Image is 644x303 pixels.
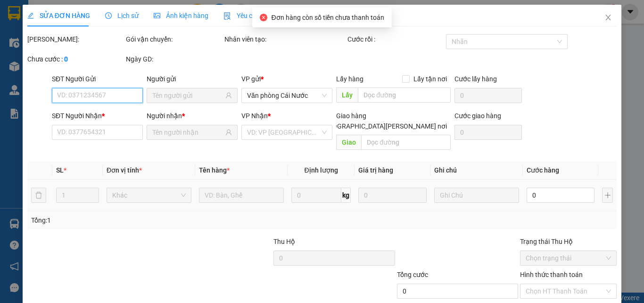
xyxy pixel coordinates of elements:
[520,271,583,278] label: Hình thức thanh toán
[260,14,267,21] span: close-circle
[271,14,384,21] span: Đơn hàng còn số tiền chưa thanh toán
[520,236,617,247] div: Trạng thái Thu Hộ
[31,188,46,203] button: delete
[126,54,223,64] div: Ngày GD:
[152,90,223,101] input: Tên người gửi
[223,12,323,19] span: Yêu cầu xuất hóa đơn điện tử
[154,12,160,19] span: picture
[147,111,238,121] div: Người nhận
[241,112,268,120] span: VP Nhận
[105,12,112,19] span: clock-circle
[56,166,64,174] span: SL
[304,166,338,174] span: Định lượng
[27,34,124,44] div: [PERSON_NAME]:
[112,188,186,202] span: Khác
[27,12,34,19] span: edit
[199,166,230,174] span: Tên hàng
[31,215,249,225] div: Tổng: 1
[27,54,124,64] div: Chưa cước :
[224,34,346,44] div: Nhân viên tạo:
[225,129,232,136] span: user
[527,166,559,174] span: Cước hàng
[154,12,208,19] span: Ảnh kiện hàng
[107,166,142,174] span: Đơn vị tính
[105,12,139,19] span: Lịch sử
[361,135,451,150] input: Dọc đường
[454,112,501,120] label: Cước giao hàng
[526,251,611,265] span: Chọn trạng thái
[241,74,332,84] div: VP gửi
[247,88,327,103] span: Văn phòng Cái Nước
[27,12,90,19] span: SỬA ĐƠN HÀNG
[397,271,428,278] span: Tổng cước
[434,188,519,203] input: Ghi Chú
[199,188,284,203] input: VD: Bàn, Ghế
[454,125,522,140] input: Cước giao hàng
[273,238,295,245] span: Thu Hộ
[336,87,358,103] span: Lấy
[358,188,426,203] input: 0
[347,34,444,44] div: Cước rồi :
[341,188,351,203] span: kg
[52,111,143,121] div: SĐT Người Nhận
[52,74,143,84] div: SĐT Người Gửi
[336,75,363,83] span: Lấy hàng
[64,55,68,63] b: 0
[318,121,451,131] span: [GEOGRAPHIC_DATA][PERSON_NAME] nơi
[454,75,497,83] label: Cước lấy hàng
[602,188,613,203] button: plus
[410,74,451,84] span: Lấy tận nơi
[604,14,612,21] span: close
[358,166,393,174] span: Giá trị hàng
[223,12,231,20] img: icon
[358,87,451,103] input: Dọc đường
[126,34,223,44] div: Gói vận chuyển:
[336,135,361,150] span: Giao
[152,127,223,138] input: Tên người nhận
[147,74,238,84] div: Người gửi
[430,161,523,180] th: Ghi chú
[336,112,366,120] span: Giao hàng
[454,88,522,103] input: Cước lấy hàng
[595,5,621,31] button: Close
[225,92,232,99] span: user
